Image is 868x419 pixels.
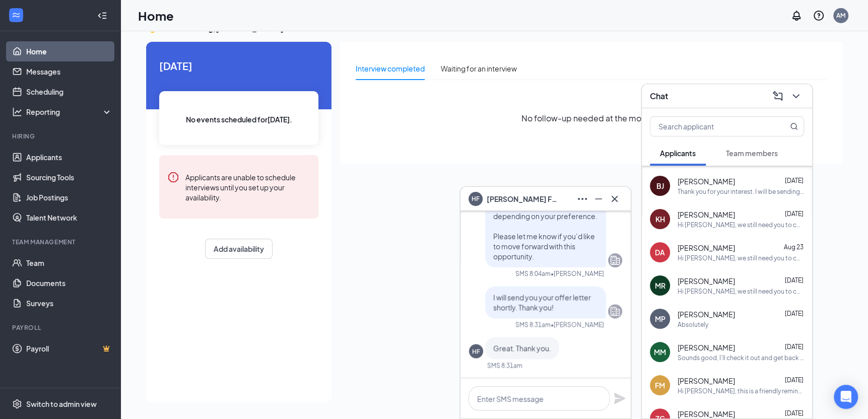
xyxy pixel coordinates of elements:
[790,90,802,102] svg: ChevronDown
[205,239,273,259] button: Add availability
[834,385,858,409] div: Open Intercom Messenger
[678,287,804,296] div: Hi [PERSON_NAME], we still need you to complete your screening call for your application with Pal...
[185,171,310,202] div: Applicants are unable to schedule interviews until you set up your availability.
[785,343,804,351] span: [DATE]
[521,112,661,124] span: No follow-up needed at the moment
[12,399,22,409] svg: Settings
[487,193,557,204] span: [PERSON_NAME] Fox
[656,181,664,191] div: BJ
[493,293,591,312] span: I will send you your offer letter shortly. Thank you!
[12,107,22,117] svg: Analysis
[655,314,665,324] div: MP
[26,207,112,228] a: Talent Network
[655,380,665,390] div: FM
[12,323,110,332] div: Payroll
[678,309,735,319] span: [PERSON_NAME]
[472,347,480,356] div: HF
[441,63,517,74] div: Waiting for an interview
[678,409,735,419] span: [PERSON_NAME]
[790,122,798,130] svg: MagnifyingGlass
[678,320,708,329] div: Absolutely
[678,243,735,253] span: [PERSON_NAME]
[26,293,112,313] a: Surveys
[655,247,665,257] div: DA
[785,276,804,284] span: [DATE]
[678,187,804,196] div: Thank you for your interest. I will be sending you an email with the grooming standards required ...
[26,147,112,167] a: Applicants
[650,117,770,136] input: Search applicant
[592,193,605,205] svg: Minimize
[788,88,804,104] button: ChevronDown
[97,11,107,21] svg: Collapse
[678,354,804,362] div: Sounds good, I’ll check it out and get back to you.
[26,273,112,293] a: Documents
[493,343,551,353] span: Great. Thank you.
[609,254,621,266] svg: Company
[678,254,804,262] div: Hi [PERSON_NAME], we still need you to complete your screening call for your application with Pal...
[26,41,112,61] a: Home
[609,193,621,205] svg: Cross
[26,61,112,82] a: Messages
[12,132,110,141] div: Hiring
[515,320,551,329] div: SMS 8:31am
[836,11,845,20] div: AM
[678,210,735,220] span: [PERSON_NAME]
[26,107,113,117] div: Reporting
[785,210,804,218] span: [DATE]
[785,177,804,184] span: [DATE]
[678,387,804,395] div: Hi [PERSON_NAME], this is a friendly reminder. To move forward with your application for Unarmed ...
[650,91,668,102] h3: Chat
[515,269,551,278] div: SMS 8:04am
[726,149,778,158] span: Team members
[159,58,318,74] span: [DATE]
[12,238,110,246] div: Team Management
[614,392,626,404] svg: Plane
[813,10,825,22] svg: QuestionInfo
[576,193,588,205] svg: Ellipses
[785,310,804,317] span: [DATE]
[678,376,735,386] span: [PERSON_NAME]
[770,88,786,104] button: ComposeMessage
[678,276,735,286] span: [PERSON_NAME]
[551,269,604,278] span: • [PERSON_NAME]
[678,221,804,229] div: Hi [PERSON_NAME], we still need you to complete your screening call for your application with Pal...
[607,191,623,207] button: Cross
[609,305,621,317] svg: Company
[772,90,784,102] svg: ComposeMessage
[356,63,425,74] div: Interview completed
[655,214,665,224] div: KH
[167,171,179,183] svg: Error
[186,114,292,125] span: No events scheduled for [DATE] .
[26,338,112,359] a: PayrollCrown
[655,281,665,291] div: MR
[26,399,97,409] div: Switch to admin view
[26,253,112,273] a: Team
[660,149,696,158] span: Applicants
[574,191,590,207] button: Ellipses
[590,191,607,207] button: Minimize
[26,167,112,187] a: Sourcing Tools
[678,176,735,186] span: [PERSON_NAME]
[138,7,174,24] h1: Home
[11,10,21,20] svg: WorkstreamLogo
[26,82,112,102] a: Scheduling
[790,10,803,22] svg: Notifications
[551,320,604,329] span: • [PERSON_NAME]
[487,361,522,370] div: SMS 8:31am
[678,342,735,353] span: [PERSON_NAME]
[785,376,804,384] span: [DATE]
[654,347,666,357] div: MM
[785,409,804,417] span: [DATE]
[26,187,112,207] a: Job Postings
[784,243,804,251] span: Aug 23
